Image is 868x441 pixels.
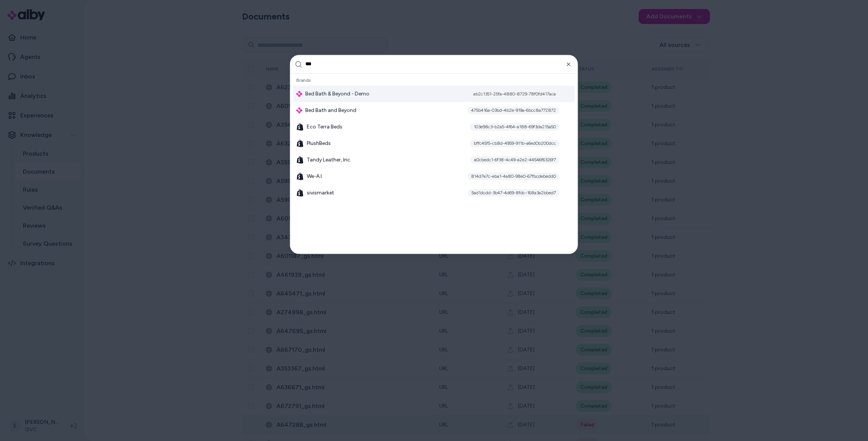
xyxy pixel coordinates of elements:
div: Brands [293,75,575,85]
img: alby Logo [296,91,302,97]
div: 5ad1dcdd-3b47-4d69-8fdc-168a3a2bbed7 [468,189,560,196]
span: Tandy Leather, Inc. [307,156,351,163]
div: bffc45f5-cb8d-4959-911b-a6ed0b200dcc [470,139,560,147]
span: Bed Bath & Beyond - Demo [305,90,369,97]
span: PlushBeds [307,139,331,147]
div: 814d7e7c-eba1-4a80-98e0-67fbcdebedd0 [467,172,560,180]
span: Bed Bath and Beyond [305,106,356,114]
div: ab2c1351-25fa-4880-8729-78f0fd417aca [470,90,560,97]
img: alby Logo [296,107,302,113]
span: We-A.I. [307,172,323,180]
span: Eco Terra Beds [307,123,342,130]
div: 475b416a-03bd-4b2e-919a-6bcc8a772872 [467,106,560,114]
div: 103e98c3-b2a5-4f64-a188-69f3da215a50 [470,123,560,130]
div: a0cbedc1-6f38-4c49-a2e2-44546f6326f7 [470,156,560,163]
span: sivismarket [307,189,334,196]
div: Suggestions [290,73,578,253]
